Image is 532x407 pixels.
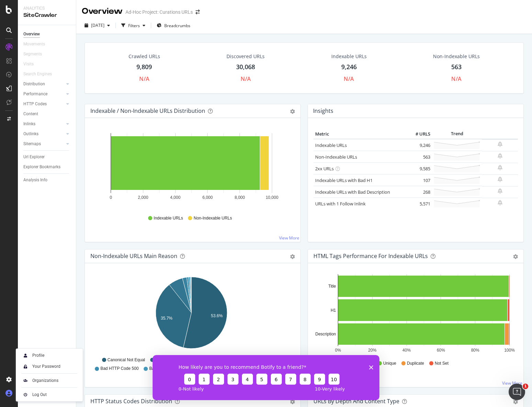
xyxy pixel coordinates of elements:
text: H1 [331,308,336,313]
svg: A chart. [90,129,292,209]
div: Your Password [32,364,60,369]
img: prfnF3csMXgAAAABJRU5ErkJggg== [21,390,30,399]
span: Duplicate [407,361,424,366]
div: Overview [82,6,123,17]
text: 100% [504,348,515,353]
text: Title [328,284,336,289]
th: Metric [313,129,404,139]
div: Url Explorer [23,153,45,161]
td: 107 [404,174,432,186]
span: 2025 Aug. 13th [91,22,104,28]
div: SiteCrawler [23,11,70,19]
span: Non-Indexable URLs [193,215,232,221]
div: gear [290,109,295,114]
a: Performance [23,90,64,98]
td: 5,571 [404,198,432,210]
img: AtrBVVRoAgWaAAAAAElFTkSuQmCC [21,376,30,385]
div: 30,068 [236,63,255,72]
text: 20% [368,348,376,353]
div: Profile [32,353,44,358]
div: Search Engines [23,71,52,78]
a: Inlinks [23,120,64,128]
td: 9,246 [404,139,432,151]
text: 60% [437,348,445,353]
text: 6,000 [202,195,213,200]
div: bell-plus [498,165,502,170]
td: 268 [404,186,432,198]
div: Visits [23,61,34,68]
a: Your Password [19,362,80,371]
text: 2,000 [138,195,148,200]
a: Indexable URLs with Bad H1 [315,177,373,183]
div: bell-plus [498,188,502,194]
div: 9,246 [341,63,357,72]
td: 563 [404,151,432,163]
div: gear [513,254,518,259]
a: Analysis Info [23,176,71,184]
text: 0% [335,348,341,353]
a: Indexable URLs [315,142,347,148]
a: 2xx URLs [315,165,334,172]
iframe: Intercom live chat [509,384,525,400]
div: N/A [139,75,149,83]
text: Description [315,332,336,336]
img: Xx2yTbCeVcdxHMdxHOc+8gctb42vCocUYgAAAABJRU5ErkJggg== [21,351,30,360]
div: Movements [23,41,45,48]
text: 35.7% [161,316,173,321]
a: Distribution [23,81,64,88]
text: 10,000 [266,195,278,200]
div: gear [290,399,295,404]
a: HTTP Codes [23,100,64,108]
a: Organizations [19,376,80,385]
div: Indexable / Non-Indexable URLs Distribution [90,107,205,114]
span: Indexable URLs [154,215,183,221]
div: HTML Tags Performance for Indexable URLs [313,253,428,259]
div: arrow-right-arrow-left [196,10,200,14]
div: 9,809 [136,63,152,72]
div: Outlinks [23,130,38,138]
span: Bad HTTP Code 404 [149,366,187,372]
h4: Insights [313,106,333,116]
text: 53.6% [211,313,223,318]
div: Discovered URLs [226,53,265,60]
button: [DATE] [82,20,113,31]
a: Indexable URLs with Bad Description [315,189,390,195]
svg: A chart. [90,274,292,354]
div: HTTP Status Codes Distribution [90,398,172,405]
a: URLs with 1 Follow Inlink [315,201,366,207]
div: Overview [23,31,40,38]
span: Breadcrumbs [164,23,190,29]
div: gear [290,254,295,259]
th: Trend [432,129,482,139]
div: Sitemaps [23,140,41,148]
div: Filters [128,23,140,29]
a: Profile [19,351,80,360]
div: URLs by Depth and Content Type [313,398,399,405]
button: Breadcrumbs [154,20,193,31]
text: 4,000 [170,195,180,200]
iframe: Survey from Botify [153,355,379,400]
div: N/A [241,75,251,83]
a: Non-Indexable URLs [315,154,357,160]
div: Ad-Hoc Project: Curations URLs [125,9,193,15]
div: Performance [23,90,47,98]
a: View More [279,235,299,241]
div: gear [513,399,518,404]
text: 0 [110,195,112,200]
a: Sitemaps [23,140,64,148]
div: Crawled URLs [129,53,160,60]
a: Url Explorer [23,153,71,161]
text: 40% [402,348,411,353]
a: Content [23,110,71,118]
span: 1 [523,384,528,389]
a: View More [502,380,522,386]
